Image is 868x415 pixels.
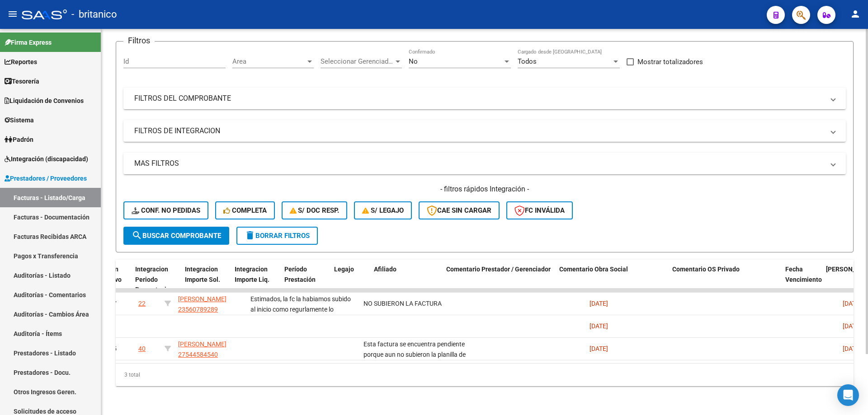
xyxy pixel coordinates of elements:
[362,206,404,214] span: S/ legajo
[235,266,269,283] span: Integracion Importe Liq.
[637,56,703,67] span: Mostrar totalizadores
[590,345,608,352] span: [DATE]
[843,345,861,352] span: [DATE]
[123,34,155,47] h3: Filtros
[5,115,34,125] span: Sistema
[5,96,84,106] span: Liquidación de Convenios
[669,260,782,299] datatable-header-cell: Comentario OS Privado
[363,300,442,307] span: NO SUBIERON LA FACTURA
[123,88,846,109] mat-expansion-panel-header: FILTROS DEL COMPROBANTE
[134,159,824,168] mat-panel-title: MAS FILTROS
[514,206,565,214] span: FC Inválida
[374,266,396,273] span: Afiliado
[837,384,859,406] div: Open Intercom Messenger
[123,120,846,142] mat-expansion-panel-header: FILTROS DE INTEGRACION
[71,5,117,24] span: - britanico
[132,206,200,214] span: Conf. no pedidas
[590,322,608,330] span: [DATE]
[556,260,669,299] datatable-header-cell: Comentario Obra Social
[245,232,310,240] span: Borrar Filtros
[843,322,861,330] span: [DATE]
[5,135,33,145] span: Padrón
[135,266,174,294] span: Integracion Periodo Presentacion
[354,201,412,219] button: S/ legajo
[419,201,500,219] button: CAE SIN CARGAR
[132,260,181,299] datatable-header-cell: Integracion Periodo Presentacion
[7,9,18,19] mat-icon: menu
[518,57,537,65] span: Todos
[178,295,226,313] span: [PERSON_NAME] 23560789289
[363,340,466,368] span: Esta factura se encuentra pendiente porque aun no subieron la planilla de asistencia.
[443,260,556,299] datatable-header-cell: Comentario Prestador / Gerenciador
[123,201,208,219] button: Conf. no pedidas
[132,230,142,241] mat-icon: search
[138,344,146,354] div: 40
[590,300,608,307] span: [DATE]
[231,260,281,299] datatable-header-cell: Integracion Importe Liq.
[321,57,394,65] span: Seleccionar Gerenciador
[181,260,231,299] datatable-header-cell: Integracion Importe Sol.
[123,227,229,245] button: Buscar Comprobante
[782,260,822,299] datatable-header-cell: Fecha Vencimiento
[232,57,306,65] span: Area
[850,9,861,19] mat-icon: person
[290,206,340,214] span: S/ Doc Resp.
[178,340,226,358] span: [PERSON_NAME] 27544584540
[334,266,354,273] span: Legajo
[282,201,348,219] button: S/ Doc Resp.
[132,232,221,240] span: Buscar Comprobante
[215,201,275,219] button: Completa
[370,260,443,299] datatable-header-cell: Afiliado
[138,298,146,309] div: 22
[330,260,357,299] datatable-header-cell: Legajo
[223,206,267,214] span: Completa
[5,154,88,164] span: Integración (discapacidad)
[281,260,330,299] datatable-header-cell: Período Prestación
[116,364,854,386] div: 3 total
[822,260,863,299] datatable-header-cell: Fecha Confimado
[123,184,846,194] h4: - filtros rápidos Integración -
[409,57,418,65] span: No
[5,76,39,86] span: Tesorería
[843,300,861,307] span: [DATE]
[185,266,220,283] span: Integracion Importe Sol.
[785,266,822,283] span: Fecha Vencimiento
[446,266,551,273] span: Comentario Prestador / Gerenciador
[506,201,573,219] button: FC Inválida
[134,126,824,136] mat-panel-title: FILTROS DE INTEGRACION
[250,295,351,344] span: Estimados, la fc la habiamos subido al inicio como regurlamente lo hacemos, indiquenos si esto ca...
[5,57,37,67] span: Reportes
[559,266,628,273] span: Comentario Obra Social
[245,230,255,241] mat-icon: delete
[672,266,740,273] span: Comentario OS Privado
[134,93,824,103] mat-panel-title: FILTROS DEL COMPROBANTE
[236,227,318,245] button: Borrar Filtros
[5,37,52,47] span: Firma Express
[427,206,491,214] span: CAE SIN CARGAR
[284,266,316,283] span: Período Prestación
[123,153,846,174] mat-expansion-panel-header: MAS FILTROS
[5,173,87,183] span: Prestadores / Proveedores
